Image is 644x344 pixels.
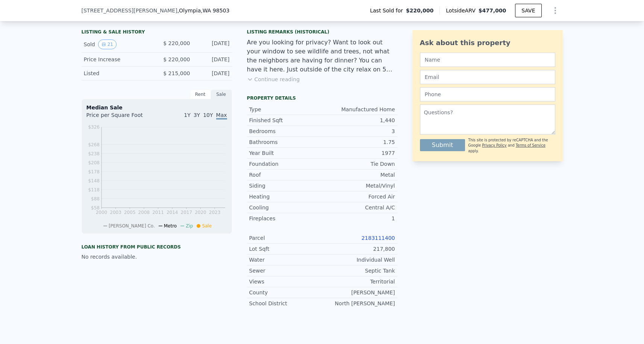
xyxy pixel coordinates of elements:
[548,3,563,18] button: Show Options
[249,171,322,179] div: Roof
[249,106,322,113] div: Type
[91,196,100,202] tspan: $88
[177,7,230,14] span: , Olympia
[196,56,230,63] div: [DATE]
[370,7,406,14] span: Last Sold for
[420,139,465,151] button: Submit
[247,95,397,101] div: Property details
[406,7,434,14] span: $220,000
[322,106,395,113] div: Manufactured Home
[468,138,555,154] div: This site is protected by reCAPTCHA and the Google and apply.
[322,278,395,285] div: Territorial
[322,160,395,168] div: Tie Down
[249,160,322,168] div: Foundation
[249,117,322,124] div: Finished Sqft
[202,223,212,229] span: Sale
[209,210,220,215] tspan: 2023
[196,70,230,77] div: [DATE]
[196,39,230,49] div: [DATE]
[86,111,157,123] div: Price per Square Foot
[247,29,397,35] div: Listing Remarks (Historical)
[186,223,193,229] span: Zip
[184,112,190,118] span: 1Y
[322,215,395,222] div: 1
[163,70,190,76] span: $ 215,000
[88,178,100,183] tspan: $148
[82,7,177,14] span: [STREET_ADDRESS][PERSON_NAME]
[88,142,100,147] tspan: $268
[88,187,100,192] tspan: $118
[322,193,395,200] div: Forced Air
[138,210,150,215] tspan: 2008
[95,210,107,215] tspan: 2000
[98,39,117,49] button: View historical data
[420,53,555,67] input: Name
[88,124,100,130] tspan: $326
[249,182,322,189] div: Siding
[516,143,546,147] a: Terms of Service
[322,117,395,124] div: 1,440
[124,210,135,215] tspan: 2005
[249,278,322,285] div: Views
[361,235,395,241] a: 2183111400
[86,104,227,111] div: Median Sale
[163,56,190,62] span: $ 220,000
[203,112,213,118] span: 10Y
[247,76,300,83] button: Continue reading
[88,169,100,174] tspan: $178
[152,210,164,215] tspan: 2011
[322,245,395,253] div: 217,800
[194,112,200,118] span: 3Y
[249,256,322,264] div: Water
[88,160,100,165] tspan: $208
[91,205,100,211] tspan: $58
[211,89,232,99] div: Sale
[482,143,506,147] a: Privacy Policy
[249,215,322,222] div: Fireplaces
[249,245,322,253] div: Lot Sqft
[322,149,395,157] div: 1977
[249,127,322,135] div: Bedrooms
[110,210,121,215] tspan: 2003
[82,29,232,36] div: LISTING & SALE HISTORY
[322,182,395,189] div: Metal/Vinyl
[166,210,178,215] tspan: 2014
[216,112,227,120] span: Max
[84,39,151,49] div: Sold
[109,223,155,229] span: [PERSON_NAME] Co.
[322,138,395,146] div: 1.75
[163,40,190,46] span: $ 220,000
[88,151,100,156] tspan: $238
[420,70,555,84] input: Email
[190,89,211,99] div: Rent
[195,210,206,215] tspan: 2020
[322,171,395,179] div: Metal
[249,193,322,200] div: Heating
[180,210,192,215] tspan: 2017
[322,267,395,274] div: Septic Tank
[201,8,229,14] span: , WA 98503
[322,256,395,264] div: Individual Well
[515,4,541,17] button: SAVE
[249,138,322,146] div: Bathrooms
[420,87,555,102] input: Phone
[322,204,395,211] div: Central A/C
[322,127,395,135] div: 3
[84,70,151,77] div: Listed
[249,204,322,211] div: Cooling
[322,289,395,296] div: [PERSON_NAME]
[420,38,555,48] div: Ask about this property
[249,289,322,296] div: County
[247,38,397,74] div: Are you looking for privacy? Want to look out your window to see wildlife and trees, not what the...
[82,244,232,250] div: Loan history from public records
[249,267,322,274] div: Sewer
[322,300,395,307] div: North [PERSON_NAME]
[479,8,506,14] span: $477,000
[446,7,478,14] span: Lotside ARV
[82,253,232,261] div: No records available.
[164,223,177,229] span: Metro
[249,149,322,157] div: Year Built
[84,56,151,63] div: Price Increase
[249,300,322,307] div: School District
[249,234,322,242] div: Parcel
